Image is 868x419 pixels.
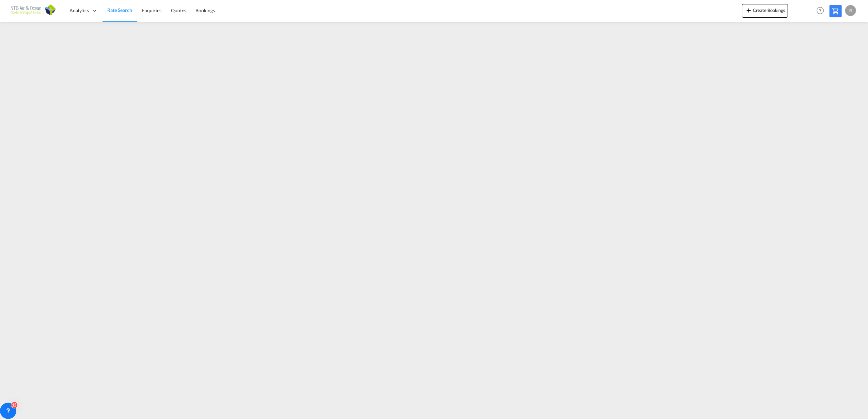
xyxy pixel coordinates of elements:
button: icon-plus 400-fgCreate Bookings [742,4,788,18]
span: Analytics [69,7,89,14]
div: R [845,5,856,16]
span: Enquiries [142,7,161,13]
img: af31b1c0b01f11ecbc353f8e72265e29.png [10,3,56,18]
span: Bookings [196,7,215,13]
div: Help [815,5,830,17]
span: Help [815,5,826,16]
span: Rate Search [107,7,132,13]
md-icon: icon-plus 400-fg [745,6,753,14]
span: Quotes [171,7,186,13]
